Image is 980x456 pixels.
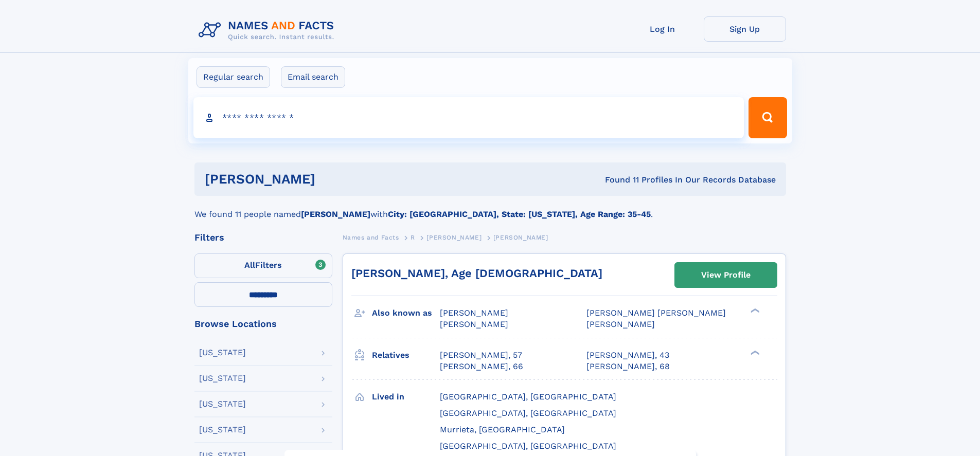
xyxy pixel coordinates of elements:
[440,392,616,402] span: [GEOGRAPHIC_DATA], [GEOGRAPHIC_DATA]
[440,425,565,434] span: Murrieta, [GEOGRAPHIC_DATA]
[205,173,460,186] h1: [PERSON_NAME]
[440,308,508,318] span: [PERSON_NAME]
[748,349,760,356] div: ❯
[411,234,415,241] span: R
[281,66,345,88] label: Email search
[426,231,482,244] a: [PERSON_NAME]
[704,16,786,42] a: Sign Up
[440,408,616,418] span: [GEOGRAPHIC_DATA], [GEOGRAPHIC_DATA]
[199,400,246,408] div: [US_STATE]
[701,263,751,287] div: View Profile
[440,361,523,372] a: [PERSON_NAME], 66
[586,319,655,329] span: [PERSON_NAME]
[586,350,669,361] a: [PERSON_NAME], 43
[388,209,651,219] b: City: [GEOGRAPHIC_DATA], State: [US_STATE], Age Range: 35-45
[493,234,548,241] span: [PERSON_NAME]
[194,253,332,278] label: Filters
[199,374,246,382] div: [US_STATE]
[194,233,332,242] div: Filters
[351,267,602,280] a: [PERSON_NAME], Age [DEMOGRAPHIC_DATA]
[426,234,482,241] span: [PERSON_NAME]
[748,307,760,314] div: ❯
[194,16,343,44] img: Logo Names and Facts
[749,97,787,138] button: Search Button
[440,319,508,329] span: [PERSON_NAME]
[675,263,777,287] a: View Profile
[440,350,522,361] a: [PERSON_NAME], 57
[194,319,332,329] div: Browse Locations
[372,346,440,364] h3: Relatives
[244,260,255,270] span: All
[460,174,776,186] div: Found 11 Profiles In Our Records Database
[199,426,246,434] div: [US_STATE]
[194,196,786,221] div: We found 11 people named with .
[301,209,370,219] b: [PERSON_NAME]
[621,16,704,42] a: Log In
[411,231,415,244] a: R
[193,97,744,138] input: search input
[343,231,399,244] a: Names and Facts
[440,441,616,451] span: [GEOGRAPHIC_DATA], [GEOGRAPHIC_DATA]
[197,66,270,88] label: Regular search
[372,304,440,322] h3: Also known as
[586,308,726,318] span: [PERSON_NAME] [PERSON_NAME]
[372,388,440,406] h3: Lived in
[199,349,246,357] div: [US_STATE]
[586,361,670,372] a: [PERSON_NAME], 68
